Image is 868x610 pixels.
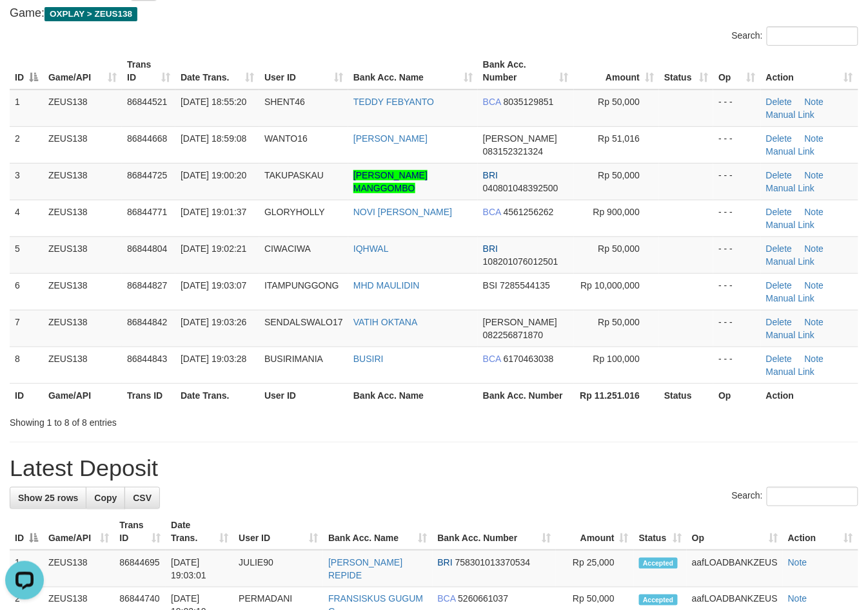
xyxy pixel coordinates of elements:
a: Delete [766,317,792,327]
span: BRI [483,243,498,254]
th: ID: activate to sort column descending [10,53,43,90]
a: Note [805,207,824,217]
a: VATIH OKTANA [353,317,418,327]
span: Copy 6170463038 to clipboard [504,354,554,364]
span: 86844771 [127,207,167,217]
td: Rp 25,000 [556,550,634,587]
span: Copy 040801048392500 to clipboard [483,183,558,193]
h4: Game: [10,7,858,20]
div: Showing 1 to 8 of 8 entries [10,411,352,429]
span: 86844668 [127,133,167,144]
a: Note [805,133,824,144]
a: Note [805,354,824,364]
span: Copy 7285544135 to clipboard [500,280,550,291]
a: Note [788,557,807,567]
a: TEDDY FEBYANTO [353,97,434,107]
th: Trans ID [122,383,175,407]
a: NOVI [PERSON_NAME] [353,207,452,217]
th: Bank Acc. Name: activate to sort column ascending [348,53,478,90]
span: Copy 082256871870 to clipboard [483,330,543,340]
span: [DATE] 19:03:28 [181,354,246,364]
span: Copy 083152321324 to clipboard [483,146,543,157]
a: IQHWAL [353,243,389,254]
span: [DATE] 19:02:21 [181,243,246,254]
a: MHD MAULIDIN [353,280,420,291]
span: TAKUPASKAU [264,170,324,180]
a: Note [805,97,824,107]
a: Note [788,594,807,604]
td: 86844695 [114,550,166,587]
input: Search: [767,487,858,506]
span: 86844521 [127,97,167,107]
td: 1 [10,90,43,127]
a: Note [805,170,824,180]
a: Manual Link [766,183,815,193]
span: Rp 100,000 [593,354,640,364]
th: Game/API [43,383,122,407]
a: CSV [124,487,160,509]
span: [DATE] 19:01:37 [181,207,246,217]
span: 86844725 [127,170,167,180]
th: Trans ID: activate to sort column ascending [122,53,175,90]
a: Manual Link [766,256,815,267]
span: WANTO16 [264,133,308,144]
td: ZEUS138 [43,90,122,127]
span: [DATE] 18:59:08 [181,133,246,144]
td: - - - [713,200,761,236]
span: ITAMPUNGGONG [264,280,339,291]
span: 86844842 [127,317,167,327]
span: BUSIRIMANIA [264,354,323,364]
span: Show 25 rows [18,493,78,503]
span: SHENT46 [264,97,305,107]
td: ZEUS138 [43,163,122,200]
a: Note [805,280,824,291]
span: BCA [483,354,501,364]
a: Delete [766,280,792,291]
td: - - - [713,236,761,273]
a: [PERSON_NAME] MANGGOMBO [353,170,428,193]
th: Game/API: activate to sort column ascending [43,513,114,550]
th: Bank Acc. Number [478,383,574,407]
span: Copy 758301013370534 to clipboard [455,557,531,567]
a: Delete [766,243,792,254]
td: ZEUS138 [43,347,122,383]
span: GLORYHOLLY [264,207,325,217]
span: BRI [438,557,453,567]
th: Game/API: activate to sort column ascending [43,53,122,90]
label: Search: [732,487,858,506]
th: User ID: activate to sort column ascending [233,513,323,550]
td: ZEUS138 [43,200,122,236]
a: Manual Link [766,146,815,157]
a: Note [805,243,824,254]
span: Copy 5260661037 to clipboard [458,594,508,604]
span: Rp 50,000 [598,317,640,327]
span: [DATE] 19:03:07 [181,280,246,291]
button: Open LiveChat chat widget [5,5,44,44]
span: Rp 50,000 [598,170,640,180]
td: 6 [10,273,43,310]
td: 4 [10,200,43,236]
span: Rp 10,000,000 [580,280,640,291]
span: SENDALSWALO17 [264,317,343,327]
a: Copy [86,487,125,509]
span: Copy [94,493,117,503]
th: ID: activate to sort column descending [10,513,43,550]
th: Bank Acc. Number: activate to sort column ascending [433,513,557,550]
span: Accepted [639,595,678,605]
th: User ID: activate to sort column ascending [259,53,348,90]
th: Action [761,383,858,407]
a: Delete [766,170,792,180]
td: ZEUS138 [43,310,122,347]
th: Status: activate to sort column ascending [634,513,687,550]
span: 86844843 [127,354,167,364]
th: Bank Acc. Name [348,383,478,407]
th: Trans ID: activate to sort column ascending [114,513,166,550]
a: Delete [766,133,792,144]
a: Manual Link [766,367,815,377]
th: Action: activate to sort column ascending [783,513,858,550]
span: CSV [133,493,152,503]
td: - - - [713,347,761,383]
td: 8 [10,347,43,383]
span: [DATE] 19:03:26 [181,317,246,327]
span: Rp 900,000 [593,207,640,217]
